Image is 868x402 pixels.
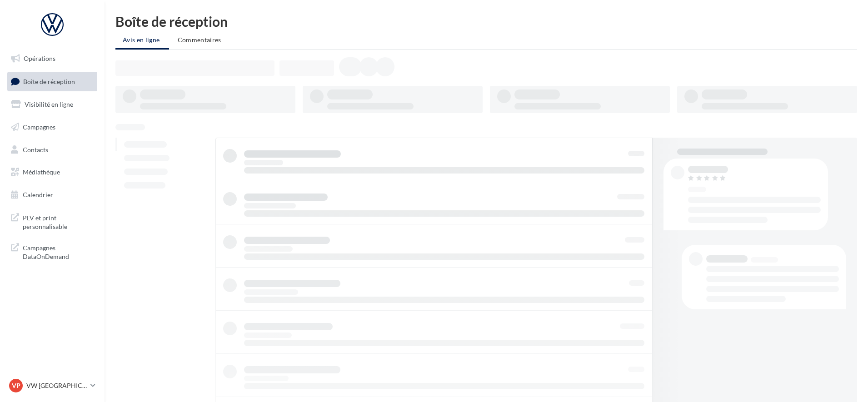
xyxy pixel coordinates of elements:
[12,381,20,390] span: VP
[23,212,94,231] span: PLV et print personnalisable
[178,36,221,44] span: Commentaires
[23,242,94,261] span: Campagnes DataOnDemand
[5,140,99,159] a: Contacts
[23,191,53,199] span: Calendrier
[5,49,99,68] a: Opérations
[25,100,73,108] span: Visibilité en ligne
[7,377,97,394] a: VP VW [GEOGRAPHIC_DATA] 13
[5,208,99,235] a: PLV et print personnalisable
[23,168,60,176] span: Médiathèque
[5,185,99,204] a: Calendrier
[5,72,99,91] a: Boîte de réception
[5,95,99,114] a: Visibilité en ligne
[26,381,87,390] p: VW [GEOGRAPHIC_DATA] 13
[115,15,857,28] div: Boîte de réception
[23,77,75,85] span: Boîte de réception
[24,55,55,62] span: Opérations
[5,163,99,182] a: Médiathèque
[23,123,55,131] span: Campagnes
[5,238,99,265] a: Campagnes DataOnDemand
[23,145,48,153] span: Contacts
[5,118,99,137] a: Campagnes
